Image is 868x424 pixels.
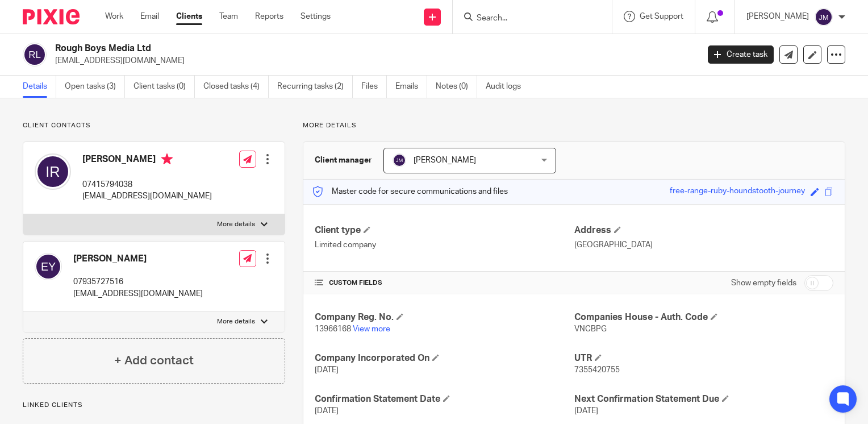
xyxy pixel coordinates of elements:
span: 7355420755 [574,366,620,374]
p: Client contacts [23,121,285,130]
span: [DATE] [315,366,339,374]
p: More details [303,121,845,130]
a: Closed tasks (4) [203,76,269,98]
h4: UTR [574,352,833,364]
h4: + Add contact [114,352,194,369]
a: Create task [708,45,774,64]
img: svg%3E [35,153,71,190]
p: More details [217,317,255,326]
span: [PERSON_NAME] [414,156,476,164]
i: Primary [161,153,173,165]
h4: Company Incorporated On [315,352,574,364]
h3: Client manager [315,155,372,166]
h4: Companies House - Auth. Code [574,311,833,323]
img: svg%3E [23,43,47,66]
label: Show empty fields [731,277,796,289]
p: 07415794038 [82,179,212,190]
p: [EMAIL_ADDRESS][DOMAIN_NAME] [55,55,691,66]
p: [EMAIL_ADDRESS][DOMAIN_NAME] [82,190,212,202]
h4: CUSTOM FIELDS [315,278,574,288]
h4: [PERSON_NAME] [82,153,212,168]
p: Master code for secure communications and files [312,186,508,197]
a: Clients [176,11,202,22]
a: Email [140,11,159,22]
h4: Next Confirmation Statement Due [574,393,833,405]
a: Emails [395,76,427,98]
span: Get Support [640,13,683,20]
p: 07935727516 [73,276,203,288]
a: Files [361,76,387,98]
span: [DATE] [574,407,598,415]
h4: [PERSON_NAME] [73,253,203,265]
a: Notes (0) [436,76,477,98]
input: Search [475,14,578,24]
p: More details [217,220,255,229]
span: 13966168 [315,325,351,333]
img: svg%3E [393,153,406,167]
h4: Address [574,225,833,236]
a: Audit logs [486,76,529,98]
a: Settings [301,11,331,22]
h4: Company Reg. No. [315,311,574,323]
p: [GEOGRAPHIC_DATA] [574,239,833,251]
p: Linked clients [23,401,285,410]
a: Work [105,11,123,22]
a: Details [23,76,56,98]
h2: Rough Boys Media Ltd [55,43,564,55]
a: View more [353,325,390,333]
img: svg%3E [815,8,833,26]
p: Limited company [315,239,574,251]
p: [PERSON_NAME] [746,11,809,22]
a: Client tasks (0) [133,76,195,98]
h4: Client type [315,225,574,236]
h4: Confirmation Statement Date [315,393,574,405]
span: [DATE] [315,407,339,415]
img: Pixie [23,9,80,24]
p: [EMAIL_ADDRESS][DOMAIN_NAME] [73,288,203,300]
a: Recurring tasks (2) [277,76,353,98]
a: Reports [255,11,283,22]
img: svg%3E [35,253,62,280]
span: VNCBPG [574,325,607,333]
div: free-range-ruby-houndstooth-journey [670,185,805,198]
a: Team [219,11,238,22]
a: Open tasks (3) [65,76,125,98]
